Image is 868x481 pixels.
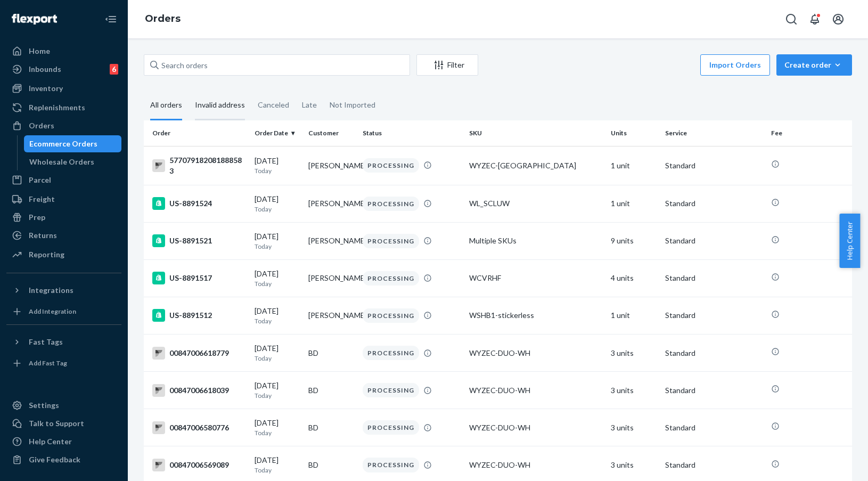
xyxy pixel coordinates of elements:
p: Today [255,279,300,288]
div: WYZEC-DUO-WH [469,422,602,433]
td: 1 unit [607,146,661,185]
button: Close Navigation [100,9,121,30]
div: Help Center [29,436,72,447]
p: Today [255,428,300,437]
th: Order [144,120,250,146]
a: Settings [6,397,121,414]
span: Help Center [839,214,860,268]
a: Parcel [6,172,121,189]
div: PROCESSING [363,458,419,472]
a: Wholesale Orders [24,153,122,170]
div: Customer [308,128,354,137]
div: WYZEC-DUO-WH [469,460,602,470]
div: [DATE] [255,156,300,175]
p: Standard [665,348,763,358]
a: Orders [6,117,121,134]
div: Talk to Support [29,418,84,429]
div: WYZEC-DUO-WH [469,348,602,358]
button: Open notifications [804,9,825,30]
div: Canceled [258,91,289,119]
div: Late [302,91,317,119]
p: Today [255,316,300,325]
ol: breadcrumbs [136,4,189,35]
div: Not Imported [330,91,375,119]
div: WYZEC-[GEOGRAPHIC_DATA] [469,160,602,171]
div: [DATE] [255,343,300,363]
input: Search orders [144,54,410,76]
td: 4 units [607,259,661,297]
div: Home [29,46,50,56]
div: Give Feedback [29,454,80,465]
td: [PERSON_NAME] [304,222,358,259]
div: Settings [29,400,59,411]
div: WSHB1-stickerless [469,310,602,321]
td: 1 unit [607,297,661,334]
div: Freight [29,194,55,205]
th: Order Date [250,120,305,146]
div: WYZEC-DUO-WH [469,385,602,396]
div: Replenishments [29,102,85,113]
a: Inventory [6,80,121,97]
button: Fast Tags [6,333,121,350]
p: Standard [665,198,763,209]
div: PROCESSING [363,234,419,248]
td: [PERSON_NAME] [304,146,358,185]
div: 00847006580776 [152,421,246,434]
th: Status [358,120,465,146]
div: Ecommerce Orders [29,138,97,149]
div: 6 [110,64,118,75]
div: PROCESSING [363,197,419,211]
a: Prep [6,209,121,226]
div: 00847006618039 [152,384,246,397]
div: [DATE] [255,194,300,214]
button: Import Orders [700,54,770,76]
a: Ecommerce Orders [24,135,122,152]
p: Today [255,166,300,175]
th: Service [661,120,767,146]
div: PROCESSING [363,308,419,323]
p: Today [255,205,300,214]
a: Home [6,43,121,60]
p: Standard [665,235,763,246]
div: WL_SCLUW [469,198,602,209]
a: Add Fast Tag [6,355,121,372]
td: 3 units [607,409,661,446]
div: WCVRHF [469,273,602,283]
a: Add Integration [6,303,121,320]
td: [PERSON_NAME] [304,297,358,334]
div: 00847006569089 [152,459,246,471]
td: 1 unit [607,185,661,222]
div: Fast Tags [29,337,63,347]
p: Standard [665,273,763,283]
div: 00847006618779 [152,347,246,360]
div: Parcel [29,175,51,185]
div: Returns [29,230,57,241]
div: [DATE] [255,268,300,288]
div: Prep [29,212,45,223]
th: Fee [767,120,852,146]
div: Integrations [29,285,73,296]
div: US-8891521 [152,234,246,247]
div: PROCESSING [363,158,419,173]
p: Standard [665,460,763,470]
p: Today [255,391,300,400]
div: Add Integration [29,307,76,316]
a: Freight [6,191,121,208]
div: PROCESSING [363,271,419,286]
a: Help Center [6,433,121,450]
a: Replenishments [6,99,121,116]
div: Filter [417,60,478,70]
p: Today [255,466,300,475]
p: Standard [665,422,763,433]
a: Inbounds6 [6,61,121,78]
div: US-8891524 [152,197,246,210]
button: Give Feedback [6,451,121,468]
div: [DATE] [255,231,300,251]
th: Units [607,120,661,146]
p: Standard [665,385,763,396]
td: BD [304,372,358,409]
div: 577079182081888583 [152,155,246,176]
div: Add Fast Tag [29,358,67,368]
button: Open Search Box [781,9,802,30]
div: Invalid address [195,91,245,120]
